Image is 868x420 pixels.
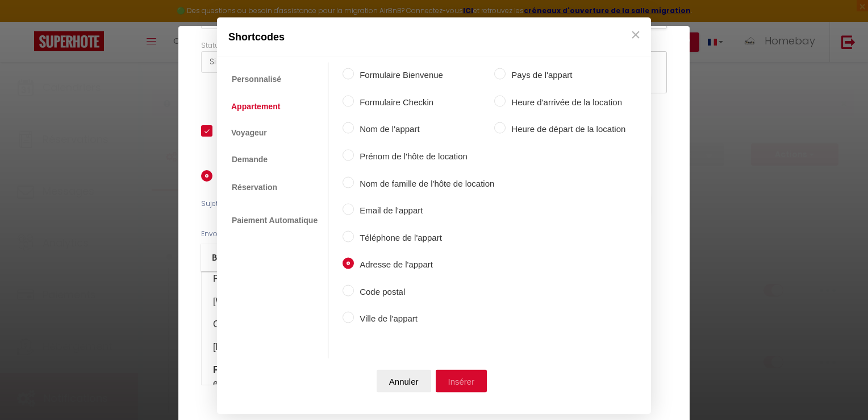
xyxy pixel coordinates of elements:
label: Pays de l'appart [506,68,625,82]
label: Téléphone de l'appart [354,230,494,244]
label: Code postal [354,285,494,298]
button: Insérer [436,369,487,392]
a: Appartement [226,96,286,116]
a: Personnalisé [226,68,287,90]
a: Paiement Automatique [226,209,324,230]
div: Shortcodes [217,18,651,57]
label: Heure d'arrivée de la location [506,95,625,109]
label: Heure de départ de la location [506,122,625,136]
a: Réservation [226,176,283,197]
label: Ville de l'appart [354,312,494,326]
button: Ouvrir le widget de chat LiveChat [9,5,43,39]
a: Voyageur [226,122,273,142]
label: Formulaire Bienvenue [354,68,494,82]
button: Annuler [377,369,431,392]
a: Demande [226,149,274,170]
label: Email de l'appart [354,204,494,217]
button: Close [627,23,644,46]
label: Nom de famille de l'hôte de location [354,176,494,190]
label: Adresse de l'appart [354,258,494,271]
label: Prénom de l'hôte de location [354,150,494,163]
label: Nom de l'appart [354,122,494,136]
label: Formulaire Checkin [354,95,494,109]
